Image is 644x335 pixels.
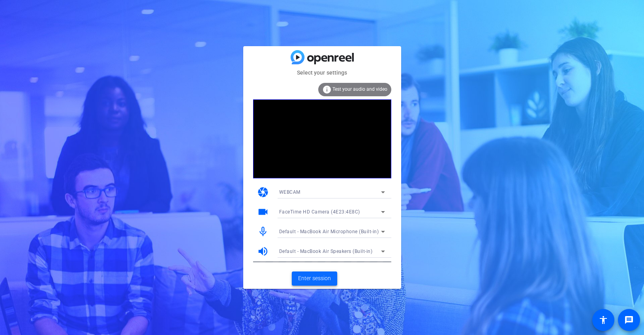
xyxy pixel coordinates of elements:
mat-icon: camera [257,186,269,198]
mat-card-subtitle: Select your settings [243,68,401,77]
mat-icon: videocam [257,206,269,218]
span: FaceTime HD Camera (4E23:4E8C) [279,209,360,215]
mat-icon: accessibility [599,315,608,325]
span: WEBCAM [279,189,300,195]
mat-icon: message [624,315,634,325]
img: blue-gradient.svg [291,50,354,64]
span: Enter session [298,274,331,283]
mat-icon: volume_up [257,245,269,257]
button: Enter session [292,271,337,286]
span: Default - MacBook Air Microphone (Built-in) [279,229,379,234]
span: Default - MacBook Air Speakers (Built-in) [279,249,373,254]
mat-icon: info [322,85,332,94]
mat-icon: mic_none [257,226,269,238]
span: Test your audio and video [332,86,387,92]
